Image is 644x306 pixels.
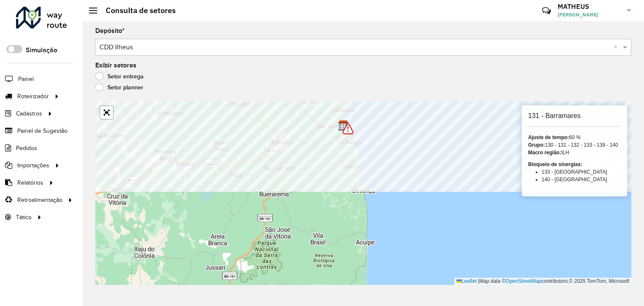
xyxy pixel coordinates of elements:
span: Retroalimentação [17,196,62,204]
label: Simulação [26,45,57,55]
li: 140 - [GEOGRAPHIC_DATA] [542,176,621,183]
span: Tático [16,213,32,222]
div: ILH [528,149,621,156]
span: Pedidos [16,144,37,153]
h3: MATHEUS [558,3,621,11]
li: 133 - [GEOGRAPHIC_DATA] [542,168,621,176]
label: Setor planner [95,83,143,91]
span: Relatórios [17,178,43,187]
strong: Bloqueio de sinergias: [528,161,582,167]
span: Importações [17,161,49,170]
a: Contato Rápido [537,2,555,20]
h6: 131 - Barramares [528,112,621,120]
span: [PERSON_NAME] [558,11,621,19]
div: 130 - 131 - 132 - 133 - 139 - 140 [528,141,621,149]
div: 60 % [528,134,621,141]
span: Painel de Sugestão [17,126,67,135]
span: Roteirizador [17,92,49,101]
span: Cadastros [16,109,42,118]
span: | [478,278,479,284]
strong: Grupo: [528,142,545,148]
span: Clear all [614,42,621,52]
strong: Macro região: [528,150,561,156]
a: Abrir mapa em tela cheia [100,106,113,119]
h2: Consulta de setores [97,6,176,15]
label: Depósito [95,26,125,36]
span: Painel [18,75,34,83]
label: Exibir setores [95,60,137,70]
strong: Ajuste de tempo: [528,134,569,140]
img: Bloqueio de sinergias [343,123,354,134]
div: Map data © contributors,© 2025 TomTom, Microsoft [454,278,631,285]
a: OpenStreetMap [506,278,542,284]
a: Leaflet [456,278,477,284]
label: Setor entrega [95,72,144,81]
